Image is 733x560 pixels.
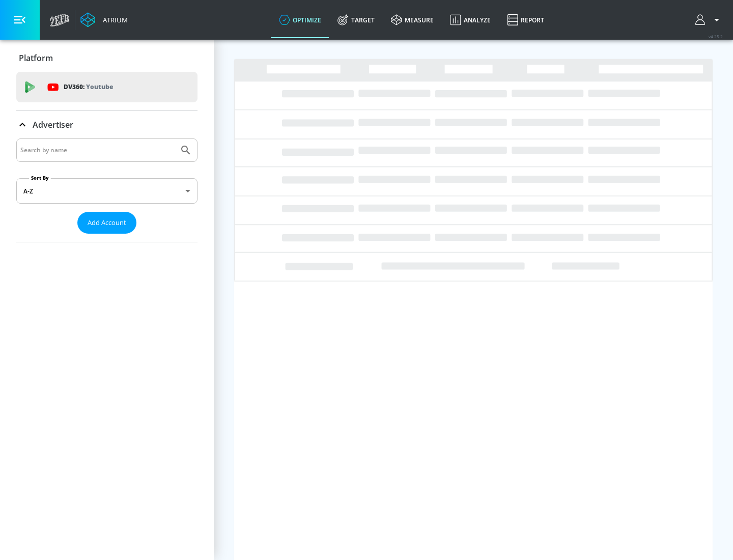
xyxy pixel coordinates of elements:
a: Analyze [442,2,499,38]
a: Atrium [80,12,128,27]
span: v 4.25.2 [709,34,723,39]
div: DV360: Youtube [16,72,198,102]
div: Advertiser [16,138,198,242]
div: A-Z [16,178,198,204]
p: Advertiser [33,119,73,130]
a: measure [383,2,442,38]
a: optimize [271,2,329,38]
a: Report [499,2,552,38]
p: DV360: [64,81,113,93]
input: Search by name [20,144,175,157]
p: Platform [19,52,53,64]
a: Target [329,2,383,38]
button: Add Account [77,212,136,234]
p: Youtube [86,81,113,92]
div: Platform [16,44,198,72]
nav: list of Advertiser [16,234,198,242]
div: Advertiser [16,110,198,139]
span: Add Account [88,217,126,229]
div: Atrium [99,15,128,24]
label: Sort By [29,175,51,181]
